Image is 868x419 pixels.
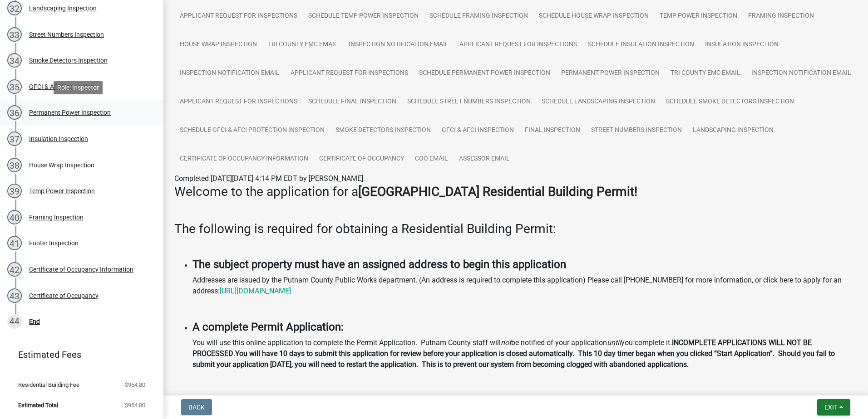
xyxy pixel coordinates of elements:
[314,145,409,174] a: Certificate of Occupancy
[582,30,700,59] a: Schedule Insulation Inspection
[7,262,22,277] div: 42
[174,174,363,183] span: Completed [DATE][DATE] 4:14 PM EDT by [PERSON_NAME]
[220,287,291,295] a: [URL][DOMAIN_NAME]
[29,83,94,90] div: GFCI & AFCI Inspection
[29,136,88,142] div: Insulation Inspection
[519,116,586,145] a: Final Inspection
[174,145,314,174] a: Certificate of Occupancy Information
[454,145,515,174] a: Assessor Email
[7,184,22,198] div: 39
[29,292,99,299] div: Certificate of Occupancy
[654,2,743,31] a: Temp Power Inspection
[743,2,819,31] a: Framing Inspection
[174,116,330,145] a: Schedule GFCI & AFCI Protection Inspection
[18,382,79,388] span: Residential Building Fee
[192,258,566,271] strong: The subject property must have an assigned address to begin this application
[192,275,857,297] p: Addresses are issued by the Putnam County Public Works department. (An address is required to com...
[192,349,835,369] strong: You will have 10 days to submit this application for review before your application is closed aut...
[29,318,40,325] div: End
[7,158,22,172] div: 38
[7,132,22,146] div: 37
[409,145,454,174] a: COO Email
[303,88,402,117] a: Schedule Final Inspection
[7,210,22,224] div: 40
[665,59,746,88] a: Tri County EMC email
[436,116,519,145] a: GFCI & AFCI Inspection
[7,105,22,120] div: 36
[586,116,687,145] a: Street Numbers Inspection
[303,2,424,31] a: Schedule Temp Power Inspection
[174,184,857,200] h3: Welcome to the application for a
[7,288,22,303] div: 43
[54,81,103,94] div: Role: Inspector
[7,27,22,42] div: 33
[29,188,95,194] div: Temp Power Inspection
[607,338,621,347] i: until
[556,59,665,88] a: Permanent Power Inspection
[7,236,22,250] div: 41
[29,31,104,38] div: Street Numbers Inspection
[125,402,145,408] span: $954.80
[687,116,779,145] a: Landscaping Inspection
[536,88,661,117] a: Schedule Landscaping Inspection
[174,2,303,31] a: Applicant Request for Inspections
[424,2,533,31] a: Schedule Framing Inspection
[746,59,857,88] a: Inspection Notification Email
[29,162,94,168] div: House Wrap Inspection
[454,30,582,59] a: Applicant Request for Inspections
[192,321,344,333] strong: A complete Permit Application:
[7,1,22,15] div: 32
[29,109,111,116] div: Permanent Power Inspection
[7,79,22,94] div: 35
[661,88,799,117] a: Schedule Smoke Detectors Inspection
[29,240,79,246] div: Footer Inspection
[174,30,262,59] a: House Wrap Inspection
[181,399,212,415] button: Back
[188,404,205,411] span: Back
[174,88,303,117] a: Applicant Request for Inspections
[700,30,784,59] a: Insulation Inspection
[533,2,654,31] a: Schedule House Wrap Inspection
[174,221,857,237] h3: The following is required for obtaining a Residential Building Permit:
[7,314,22,329] div: 44
[262,30,343,59] a: Tri County EMC email
[285,59,414,88] a: Applicant Request for Inspections
[192,338,812,358] strong: INCOMPLETE APPLICATIONS WILL NOT BE PROCESSED
[29,5,97,11] div: Landscaping Inspection
[125,382,145,388] span: $954.80
[18,402,58,408] span: Estimated Total
[29,266,133,273] div: Certificate of Occupancy Information
[174,59,285,88] a: Inspection Notification Email
[7,346,149,364] a: Estimated Fees
[29,57,108,63] div: Smoke Detectors Inspection
[414,59,556,88] a: Schedule Permanent Power Inspection
[192,337,857,370] p: You will use this online application to complete the Permit Application. Putnam County staff will...
[402,88,536,117] a: Schedule Street Numbers Inspection
[7,53,22,68] div: 34
[817,399,850,415] button: Exit
[358,184,637,199] strong: [GEOGRAPHIC_DATA] Residential Building Permit!
[501,338,511,347] i: not
[330,116,436,145] a: Smoke Detectors Inspection
[29,214,84,220] div: Framing Inspection
[343,30,454,59] a: Inspection Notification Email
[824,404,838,411] span: Exit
